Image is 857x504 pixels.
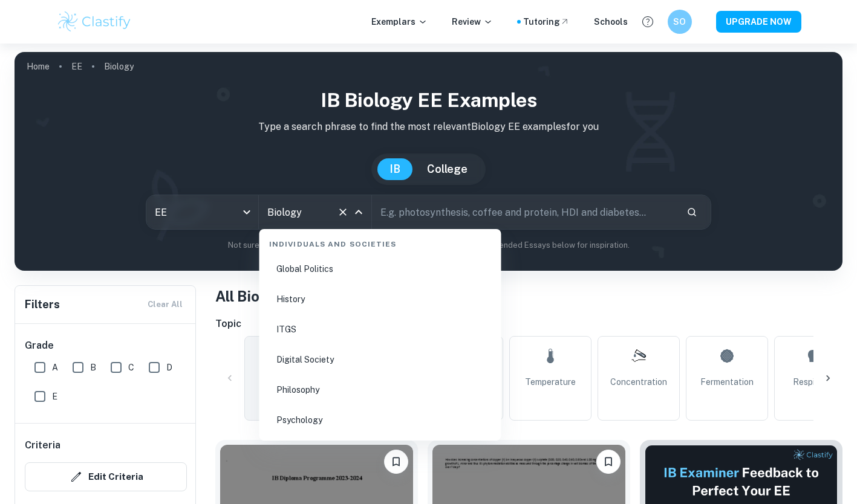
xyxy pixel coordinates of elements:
button: Clear [334,204,351,221]
button: Bookmark [596,450,621,474]
a: Tutoring [523,15,570,28]
li: Global Politics [264,255,497,283]
span: E [52,390,57,403]
span: Temperature [525,375,576,389]
p: Not sure what to search for? You can always look through our example Extended Essays below for in... [24,239,833,251]
span: C [128,361,134,374]
button: Help and Feedback [637,11,658,32]
img: Clastify logo [56,10,133,34]
img: profile cover [15,52,842,271]
li: Philosophy [264,376,497,404]
h1: IB Biology EE examples [24,86,833,115]
span: B [90,361,96,374]
h6: SO [673,15,686,28]
div: Individuals and Societies [264,229,497,254]
li: ITGS [264,315,497,343]
button: Search [682,202,702,222]
li: Digital Society [264,346,497,373]
a: Schools [594,15,628,28]
li: Psychology [264,406,497,434]
button: Edit Criteria [25,462,187,491]
h6: Topic [215,317,842,331]
button: College [415,158,480,180]
li: History [264,285,497,313]
p: Review [452,15,493,28]
p: Type a search phrase to find the most relevant Biology EE examples for you [24,120,833,134]
button: SO [668,10,692,34]
h6: Criteria [25,438,60,453]
button: Close [350,204,367,221]
div: EE [146,195,259,229]
input: E.g. photosynthesis, coffee and protein, HDI and diabetes... [372,195,677,229]
p: Exemplars [371,15,428,28]
a: EE [71,58,82,75]
span: Fermentation [700,375,754,389]
a: Home [27,58,50,75]
span: A [52,361,58,374]
button: IB [377,158,412,180]
button: Bookmark [384,450,408,474]
h1: All Biology EE Examples [215,285,842,307]
button: UPGRADE NOW [716,11,801,33]
h6: Grade [25,338,187,353]
p: Biology [104,60,134,73]
span: D [166,361,172,374]
span: Concentration [610,375,667,389]
span: Respiration [793,375,838,389]
h6: Filters [25,296,60,313]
